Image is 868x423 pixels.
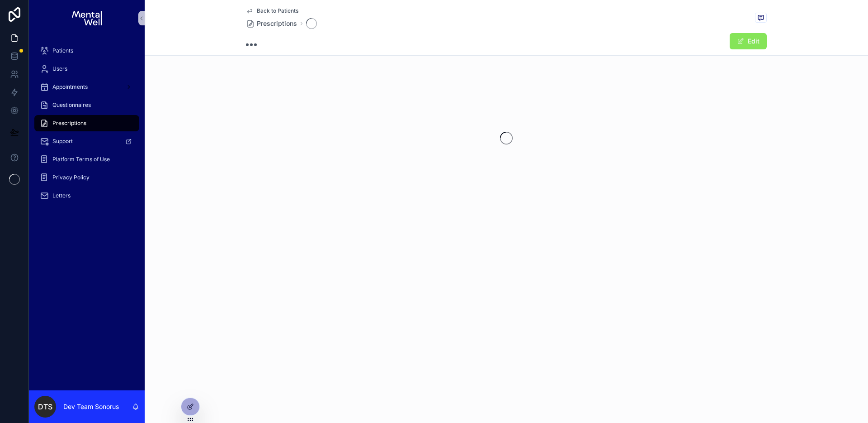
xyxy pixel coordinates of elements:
span: Appointments [52,83,88,91]
a: Prescriptions [246,19,297,28]
a: Prescriptions [34,115,139,131]
span: Letters [52,192,71,199]
span: Questionnaires [52,101,91,109]
a: Support [34,133,139,149]
a: Platform Terms of Use [34,151,139,168]
span: Prescriptions [52,120,86,127]
button: Edit [730,33,767,49]
span: Back to Patients [257,7,298,14]
a: Users [34,61,139,77]
img: App logo [72,11,101,25]
span: Support [52,138,73,145]
span: Users [52,65,67,72]
a: Patients [34,43,139,59]
span: Privacy Policy [52,174,90,181]
span: Platform Terms of Use [52,156,110,163]
a: Appointments [34,79,139,95]
div: scrollable content [29,36,145,216]
p: Dev Team Sonorus [63,402,119,411]
span: DTS [38,401,52,412]
span: Patients [52,47,73,54]
a: Privacy Policy [34,169,139,186]
a: Letters [34,187,139,204]
span: Prescriptions [257,19,297,28]
a: Questionnaires [34,97,139,113]
a: Back to Patients [246,7,298,14]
